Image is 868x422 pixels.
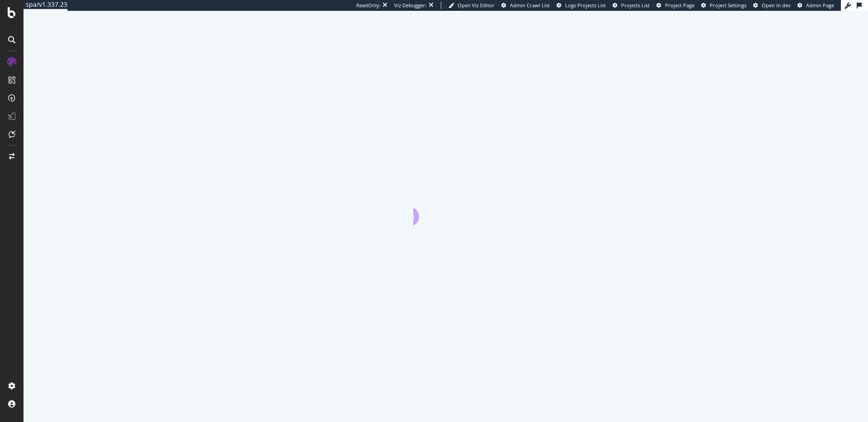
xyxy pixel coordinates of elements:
span: Open in dev [762,2,791,9]
div: Viz Debugger: [394,2,427,9]
span: Project Page [665,2,694,9]
span: Admin Crawl List [510,2,550,9]
a: Project Page [656,2,694,9]
a: Logs Projects List [557,2,606,9]
div: ReadOnly: [356,2,381,9]
span: Open Viz Editor [458,2,495,9]
a: Projects List [613,2,650,9]
a: Admin Crawl List [501,2,550,9]
span: Project Settings [710,2,746,9]
span: Projects List [621,2,650,9]
a: Admin Page [797,2,834,9]
span: Admin Page [806,2,834,9]
a: Open Viz Editor [448,2,495,9]
a: Project Settings [701,2,746,9]
div: animation [413,193,478,225]
span: Logs Projects List [565,2,606,9]
a: Open in dev [753,2,791,9]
